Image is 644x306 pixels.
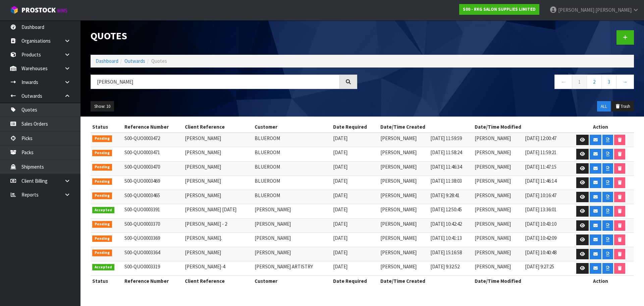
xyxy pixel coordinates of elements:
[183,122,253,132] th: Client Reference
[379,190,429,204] td: [PERSON_NAME]
[473,161,523,176] td: [PERSON_NAME]
[523,161,568,176] td: [DATE] 11:47:15
[611,101,634,112] button: Trash
[333,206,347,213] span: [DATE]
[523,176,568,190] td: [DATE] 11:46:14
[379,247,429,261] td: [PERSON_NAME]
[253,176,331,190] td: BLUEROOM
[473,275,568,286] th: Date/Time Modified
[123,218,183,233] td: S00-QUO0003370
[10,6,18,14] img: cube-alt.png
[183,204,253,219] td: [PERSON_NAME] [DATE]
[92,150,112,157] span: Pending
[558,7,594,13] span: [PERSON_NAME]
[183,176,253,190] td: [PERSON_NAME]
[473,233,523,247] td: [PERSON_NAME]
[123,147,183,162] td: S00-QUO0003471
[473,122,568,132] th: Date/Time Modified
[523,133,568,147] td: [DATE] 12:00:47
[379,161,429,176] td: [PERSON_NAME]
[463,6,536,12] strong: S00 - RKG SALON SUPPLIES LIMITED
[429,176,473,190] td: [DATE] 11:38:03
[91,275,123,286] th: Status
[91,122,123,132] th: Status
[253,122,331,132] th: Customer
[523,190,568,204] td: [DATE] 10:16:47
[91,101,114,112] button: Show: 10
[429,261,473,276] td: [DATE] 9:32:52
[429,218,473,233] td: [DATE] 10:42:42
[253,261,331,276] td: [PERSON_NAME] ARTISTRY
[183,233,253,247] td: [PERSON_NAME].
[253,218,331,233] td: [PERSON_NAME]
[333,221,347,227] span: [DATE]
[92,250,112,256] span: Pending
[183,261,253,276] td: [PERSON_NAME]-4
[123,204,183,219] td: S00-QUO0003391
[597,101,611,112] button: ALL
[123,247,183,261] td: S00-QUO0003364
[92,207,114,214] span: Accepted
[523,233,568,247] td: [DATE] 10:42:09
[568,275,634,286] th: Action
[523,261,568,276] td: [DATE] 9:27:25
[572,75,587,89] a: 1
[123,275,183,286] th: Reference Number
[253,190,331,204] td: BLUEROOM
[91,30,357,41] h1: Quotes
[331,122,379,132] th: Date Required
[473,204,523,219] td: [PERSON_NAME]
[367,75,634,91] nav: Page navigation
[333,149,347,156] span: [DATE]
[92,221,112,228] span: Pending
[183,190,253,204] td: [PERSON_NAME]
[379,133,429,147] td: [PERSON_NAME]
[333,164,347,170] span: [DATE]
[523,218,568,233] td: [DATE] 10:43:10
[616,75,634,89] a: →
[379,218,429,233] td: [PERSON_NAME]
[429,190,473,204] td: [DATE] 9:28:41
[429,147,473,162] td: [DATE] 11:58:24
[123,133,183,147] td: S00-QUO0003472
[183,161,253,176] td: [PERSON_NAME]
[183,247,253,261] td: [PERSON_NAME]
[333,178,347,184] span: [DATE]
[429,133,473,147] td: [DATE] 11:59:59
[523,247,568,261] td: [DATE] 10:40:48
[568,122,634,132] th: Action
[473,133,523,147] td: [PERSON_NAME]
[183,133,253,147] td: [PERSON_NAME]
[473,218,523,233] td: [PERSON_NAME]
[333,263,347,270] span: [DATE]
[123,176,183,190] td: S00-QUO0003469
[333,249,347,256] span: [DATE]
[124,58,145,64] a: Outwards
[123,261,183,276] td: S00-QUO0003319
[587,75,602,89] a: 2
[429,204,473,219] td: [DATE] 12:50:45
[459,4,539,15] a: S00 - RKG SALON SUPPLIES LIMITED
[429,247,473,261] td: [DATE] 15:16:58
[601,75,616,89] a: 3
[123,233,183,247] td: S00-QUO0003369
[21,6,56,14] span: ProStock
[473,176,523,190] td: [PERSON_NAME]
[523,204,568,219] td: [DATE] 13:36:01
[595,7,632,13] span: [PERSON_NAME]
[429,161,473,176] td: [DATE] 11:46:34
[473,247,523,261] td: [PERSON_NAME]
[379,261,429,276] td: [PERSON_NAME]
[123,122,183,132] th: Reference Number
[379,233,429,247] td: [PERSON_NAME]
[473,190,523,204] td: [PERSON_NAME]
[253,247,331,261] td: [PERSON_NAME]
[123,161,183,176] td: S00-QUO0003470
[253,204,331,219] td: [PERSON_NAME]
[473,261,523,276] td: [PERSON_NAME]
[92,135,112,142] span: Pending
[183,218,253,233] td: [PERSON_NAME] - 2
[379,176,429,190] td: [PERSON_NAME]
[333,192,347,199] span: [DATE]
[379,275,473,286] th: Date/Time Created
